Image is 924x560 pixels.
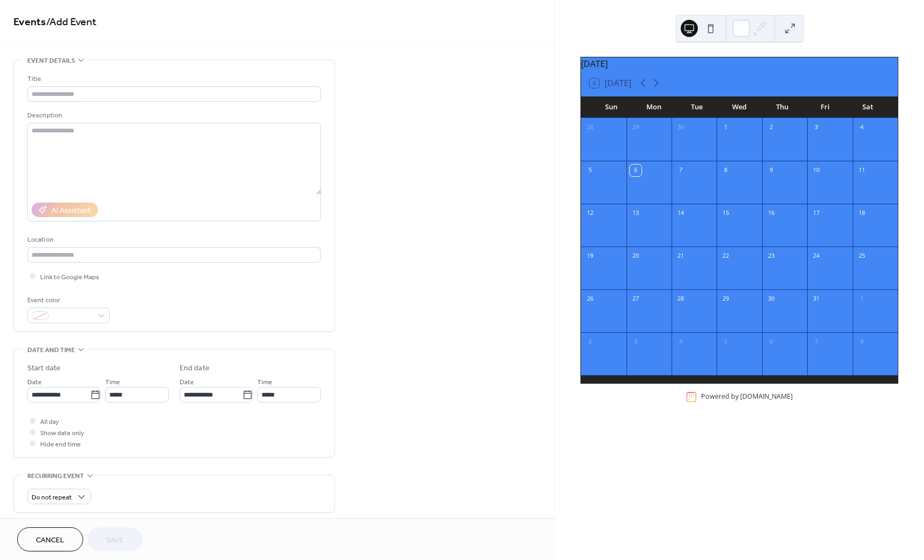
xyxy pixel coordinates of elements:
[40,416,59,428] span: All day
[765,336,777,348] div: 6
[32,491,72,504] span: Do not repeat
[856,122,868,133] div: 4
[765,250,777,262] div: 23
[765,165,777,176] div: 9
[40,272,99,283] span: Link to Google Maps
[675,122,687,133] div: 30
[584,207,596,219] div: 12
[27,345,75,356] span: Date and time
[584,165,596,176] div: 5
[180,363,210,374] div: End date
[720,336,732,348] div: 5
[590,96,632,118] div: Sun
[17,527,83,551] button: Cancel
[27,234,319,245] div: Location
[765,293,777,305] div: 30
[810,336,822,348] div: 7
[856,336,868,348] div: 8
[856,250,868,262] div: 25
[720,165,732,176] div: 8
[27,55,75,66] span: Event details
[701,392,793,401] div: Powered by
[630,336,642,348] div: 3
[765,207,777,219] div: 16
[180,377,194,388] span: Date
[740,392,793,401] a: [DOMAIN_NAME]
[36,535,64,546] span: Cancel
[630,165,642,176] div: 6
[27,110,319,121] div: Description
[105,377,120,388] span: Time
[630,293,642,305] div: 27
[718,96,761,118] div: Wed
[675,336,687,348] div: 4
[27,377,42,388] span: Date
[675,207,687,219] div: 14
[846,96,889,118] div: Sat
[584,336,596,348] div: 2
[810,293,822,305] div: 31
[675,96,718,118] div: Tue
[27,73,319,85] div: Title
[13,12,46,33] a: Events
[675,165,687,176] div: 7
[630,207,642,219] div: 13
[27,295,108,306] div: Event color
[803,96,846,118] div: Fri
[856,207,868,219] div: 18
[720,293,732,305] div: 29
[630,122,642,133] div: 29
[40,428,84,439] span: Show date only
[675,250,687,262] div: 21
[632,96,675,118] div: Mon
[257,377,272,388] span: Time
[584,122,596,133] div: 28
[584,293,596,305] div: 26
[810,122,822,133] div: 3
[584,250,596,262] div: 19
[46,12,96,33] span: / Add Event
[581,57,898,70] div: [DATE]
[856,293,868,305] div: 1
[810,165,822,176] div: 10
[40,439,81,450] span: Hide end time
[27,363,61,374] div: Start date
[675,293,687,305] div: 28
[720,122,732,133] div: 1
[27,471,84,482] span: Recurring event
[761,96,804,118] div: Thu
[720,250,732,262] div: 22
[765,122,777,133] div: 2
[856,165,868,176] div: 11
[810,250,822,262] div: 24
[720,207,732,219] div: 15
[630,250,642,262] div: 20
[810,207,822,219] div: 17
